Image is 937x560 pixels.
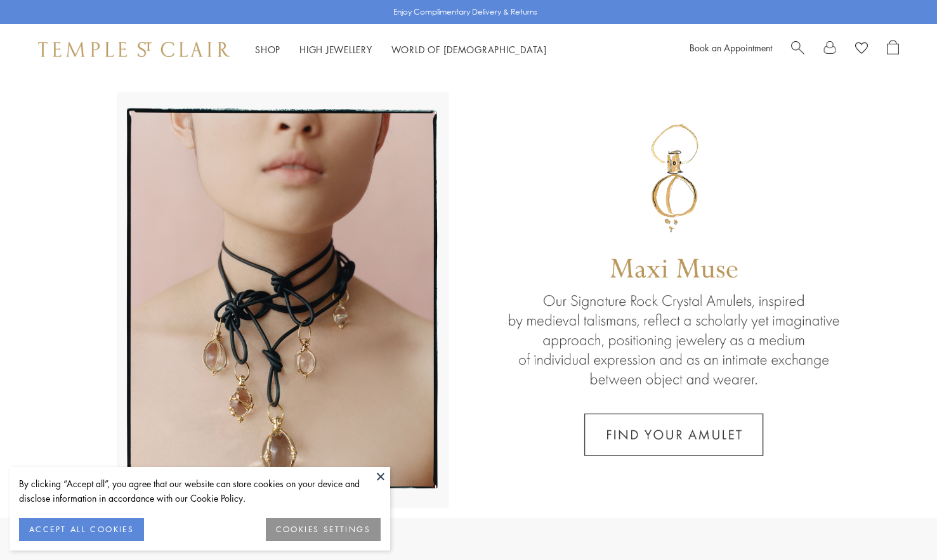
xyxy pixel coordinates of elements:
a: High JewelleryHigh Jewellery [299,43,372,56]
nav: Main navigation [255,42,547,58]
img: Temple St. Clair [38,42,230,57]
a: ShopShop [255,43,280,56]
a: Search [791,40,804,59]
button: ACCEPT ALL COOKIES [19,518,144,541]
a: Open Shopping Bag [887,40,899,59]
a: View Wishlist [855,40,868,59]
div: By clicking “Accept all”, you agree that our website can store cookies on your device and disclos... [19,476,381,506]
a: Book an Appointment [690,41,772,54]
a: World of [DEMOGRAPHIC_DATA]World of [DEMOGRAPHIC_DATA] [391,43,547,56]
p: Enjoy Complimentary Delivery & Returns [393,6,537,18]
button: COOKIES SETTINGS [266,518,381,541]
